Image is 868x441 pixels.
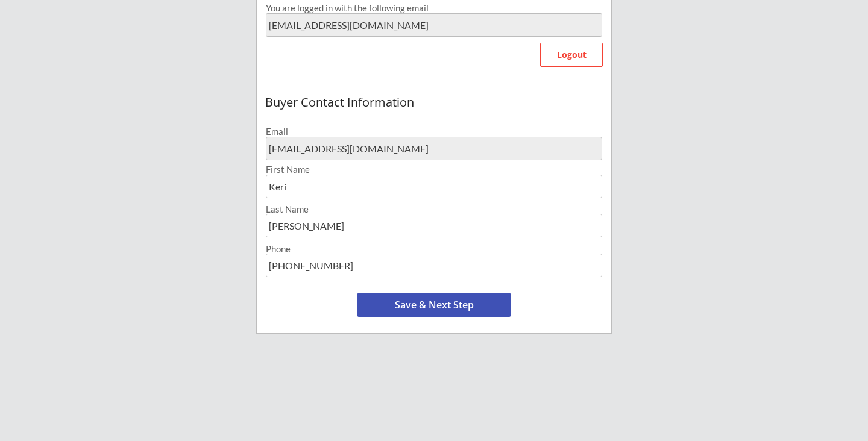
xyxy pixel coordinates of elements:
button: Save & Next Step [357,293,511,317]
div: First Name [266,165,602,174]
button: Logout [540,43,603,67]
div: Last Name [266,205,602,214]
div: You are logged in with the following email [266,4,602,13]
div: Phone [266,245,602,254]
div: Email [266,127,602,136]
div: Buyer Contact Information [265,96,603,109]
